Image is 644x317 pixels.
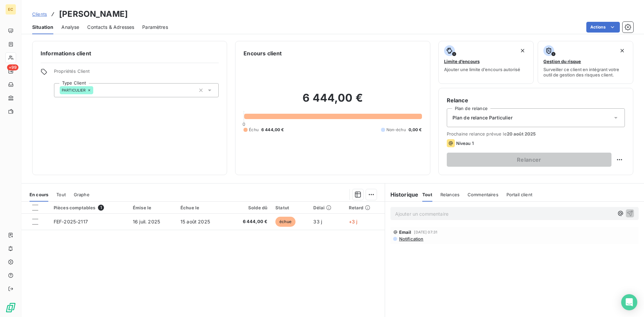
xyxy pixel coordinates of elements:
a: +99 [5,66,16,76]
span: Commentaires [468,192,498,197]
span: Contacts & Adresses [87,24,134,31]
span: 16 juil. 2025 [133,219,160,224]
span: Situation [32,24,53,31]
span: FEF-2025-2117 [54,219,88,224]
h2: 6 444,00 € [244,91,422,111]
span: Paramètres [142,24,168,31]
div: Retard [349,205,381,210]
button: Relancer [447,153,611,167]
span: Analyse [61,24,79,31]
span: Prochaine relance prévue le [447,131,625,137]
span: 20 août 2025 [507,131,536,137]
span: échue [275,217,296,227]
span: PARTICULIER [62,88,86,92]
span: Propriétés Client [54,68,219,78]
div: Délai [313,205,340,210]
a: Clients [32,11,47,17]
div: Statut [275,205,305,210]
span: Limite d’encours [444,59,480,64]
span: +3 j [349,219,358,224]
div: Émise le [133,205,172,210]
div: Échue le [180,205,223,210]
span: 6 444,00 € [231,218,267,225]
span: Plan de relance Particulier [452,114,513,121]
span: 6 444,00 € [261,127,284,133]
span: +99 [7,64,18,70]
button: Limite d’encoursAjouter une limite d’encours autorisé [438,41,534,84]
h3: [PERSON_NAME] [59,8,128,20]
span: Email [399,229,412,235]
button: Gestion du risqueSurveiller ce client en intégrant votre outil de gestion des risques client. [538,41,633,84]
span: 15 août 2025 [180,219,210,224]
span: Notification [398,236,424,242]
span: 0 [243,121,245,127]
span: Échu [249,127,259,133]
input: Ajouter une valeur [93,87,99,93]
span: Clients [32,11,47,17]
span: Niveau 1 [456,141,474,146]
span: 0,00 € [409,127,422,133]
div: EC [5,4,16,15]
span: Tout [422,192,432,197]
span: Tout [56,192,66,197]
span: Non-échu [386,127,406,133]
div: Solde dû [231,205,267,210]
span: Portail client [506,192,532,197]
span: 33 j [313,219,322,224]
div: Pièces comptables [54,205,125,211]
span: Ajouter une limite d’encours autorisé [444,67,520,72]
div: Open Intercom Messenger [621,294,637,310]
span: 1 [98,205,104,211]
h6: Historique [385,191,419,199]
h6: Encours client [244,49,282,57]
span: Gestion du risque [543,59,581,64]
h6: Relance [447,96,625,104]
h6: Informations client [41,49,219,57]
img: Logo LeanPay [5,302,16,313]
span: Relances [440,192,460,197]
span: Graphe [74,192,90,197]
span: Surveiller ce client en intégrant votre outil de gestion des risques client. [543,67,628,77]
span: [DATE] 07:31 [414,230,437,234]
button: Actions [586,22,620,33]
span: En cours [30,192,48,197]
